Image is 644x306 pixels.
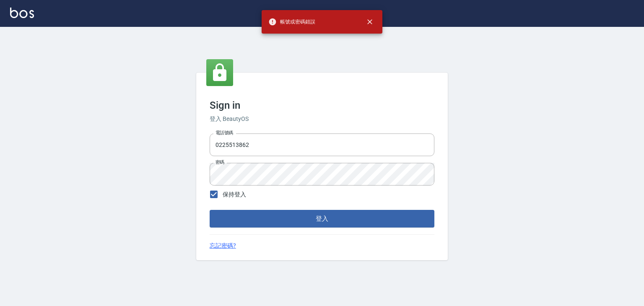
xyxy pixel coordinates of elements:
h3: Sign in [210,99,434,111]
button: 登入 [210,210,434,228]
span: 保持登入 [223,190,246,199]
h6: 登入 BeautyOS [210,115,434,123]
a: 忘記密碼? [210,241,236,250]
label: 密碼 [216,159,224,165]
label: 電話號碼 [216,130,233,136]
button: close [361,13,379,31]
span: 帳號或密碼錯誤 [268,18,315,26]
img: Logo [10,8,34,18]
